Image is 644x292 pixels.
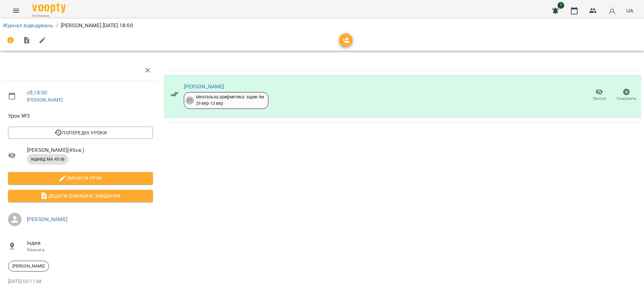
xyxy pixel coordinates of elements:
[56,22,58,30] li: /
[607,6,617,15] img: avatar_s.png
[27,146,153,154] span: [PERSON_NAME] ( 45 хв. )
[593,96,606,101] span: Прогул
[626,7,633,14] span: UA
[184,83,224,90] a: [PERSON_NAME]
[27,89,47,96] a: сб , 18:00
[13,129,148,137] span: Попередні уроки
[8,263,49,269] span: [PERSON_NAME]
[27,97,63,102] a: [PERSON_NAME]
[196,94,264,107] div: Ментальна арифметика: Індив 9м 29 вер - 13 вер
[186,96,194,105] div: 37
[617,96,636,101] span: Скасувати
[3,22,53,29] a: Журнал відвідувань
[8,190,153,202] button: Додати домашнє завдання
[624,4,636,17] button: UA
[586,86,613,105] button: Прогул
[27,239,153,247] span: Індив
[13,192,148,200] span: Додати домашнє завдання
[13,174,148,182] span: Змінити урок
[8,127,153,139] button: Попередні уроки
[8,3,24,19] button: Menu
[27,156,68,162] span: індивід МА 45 хв
[613,86,640,105] button: Скасувати
[557,2,564,9] span: 1
[27,216,67,222] a: [PERSON_NAME]
[8,112,153,120] span: Урок №3
[8,261,49,272] div: [PERSON_NAME]
[8,278,153,285] p: [DATE] 03:11:48
[32,3,66,13] img: Voopty Logo
[3,22,641,30] nav: breadcrumb
[8,172,153,184] button: Змінити урок
[61,22,133,30] p: [PERSON_NAME] [DATE] 18:00
[27,247,153,253] p: Кімната
[32,14,66,18] span: For Business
